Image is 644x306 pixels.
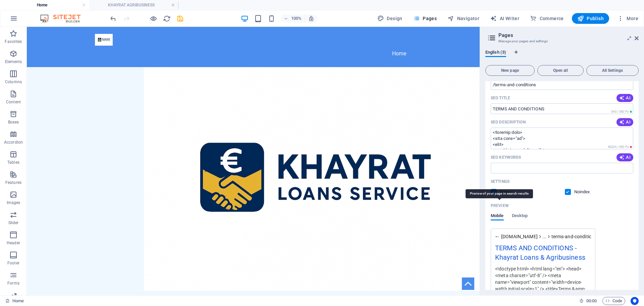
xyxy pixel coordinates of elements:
p: Slider [8,220,19,225]
span: Calculated pixel length in search results [606,145,633,149]
button: AI Writer [487,13,522,24]
p: SEO Description [491,119,526,125]
div: Preview [491,213,528,226]
button: 100% [281,14,305,22]
span: More [617,15,638,22]
p: Boxes [8,119,19,125]
span: AI [619,95,631,101]
div: Design (Ctrl+Alt+Y) [375,13,405,24]
i: Reload page [163,15,171,22]
input: The page title in search results and browser tabs [491,103,633,114]
p: Instruct search engines to exclude this page from search results. [574,189,596,195]
p: Settings [491,179,509,184]
button: Navigator [445,13,482,24]
span: 540 / 580 Px [611,110,629,113]
button: Click here to leave preview mode and continue editing [149,14,157,22]
span: Navigator [447,15,479,22]
span: All Settings [589,68,636,72]
button: AI [616,118,633,126]
i: Save (Ctrl+S) [176,15,184,22]
p: Footer [7,260,19,266]
span: Commerce [530,15,564,22]
button: Publish [572,13,609,24]
button: Commerce [527,13,567,24]
div: <!doctype html> <html lang="en"> <head> <meta charset="utf-8" /> <meta name="viewport" content="w... [495,265,591,299]
h6: Session time [579,297,597,305]
button: save [176,14,184,22]
label: The text in search results and social media [491,119,526,125]
h2: Pages [498,32,639,38]
span: 40204 / 990 Px [608,145,629,149]
span: : [591,298,592,303]
p: SEO Keywords [491,155,521,160]
p: Header [7,240,20,246]
p: Columns [5,79,22,85]
button: Open all [537,65,584,76]
h4: KHAYRAT AGRIBUSINESS [89,1,178,9]
a: Click to cancel selection. Double-click to open Pages [5,297,24,305]
span: Open all [540,68,581,72]
button: Code [602,297,625,305]
textarea: The text in search results and social media [491,127,633,149]
button: reload [163,14,171,22]
h3: Manage your pages and settings [498,38,625,44]
button: New page [485,65,535,76]
span: AI Writer [490,15,519,22]
span: terms-and-conditions [551,233,597,240]
button: AI [616,94,633,102]
span: Pages [413,15,437,22]
h6: 100% [291,14,302,22]
span: Publish [577,15,604,22]
span: Desktop [512,212,528,221]
span: Mobile [491,212,504,221]
span: New page [488,68,532,72]
i: On resize automatically adjust zoom level to fit chosen device. [308,15,314,21]
button: Pages [411,13,439,24]
div: TERMS AND CONDITIONS - Khayrat Loans & Agribusiness [495,243,591,265]
span: Code [605,297,622,305]
span: English (3) [485,48,506,58]
button: Design [375,13,405,24]
p: Images [7,200,20,205]
span: ... [542,233,546,240]
p: Tables [7,160,19,165]
button: More [614,13,641,24]
img: file_0000000021c461f48b153023e631773a1-FX9T0w0rxg_y5b-5jQjR7Q-PYaGOfPpFeVsvcmMTw3d0g.png [495,235,499,239]
button: Usercentrics [631,297,639,305]
span: [DOMAIN_NAME] [501,233,538,240]
p: SEO Title [491,95,510,101]
div: Language Tabs [485,50,639,62]
span: AI [619,119,631,125]
span: Calculated pixel length in search results [610,109,633,114]
p: Elements [5,59,22,64]
p: Forms [7,280,19,286]
p: Features [5,180,21,185]
button: All Settings [586,65,639,76]
p: Favorites [5,39,22,44]
button: AI [616,153,633,161]
p: Content [6,99,21,105]
img: Editor Logo [39,14,89,22]
span: 00 00 [586,297,597,305]
p: Accordion [4,140,23,145]
span: Design [377,15,402,22]
span: AI [619,155,631,160]
p: Preview [491,203,509,208]
button: undo [109,14,117,22]
i: Undo: Disable multilanguage (Ctrl+Z) [109,15,117,22]
label: The page title in search results and browser tabs [491,95,510,101]
p: Define if you want this page to be shown in auto-generated navigation. [500,189,522,195]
